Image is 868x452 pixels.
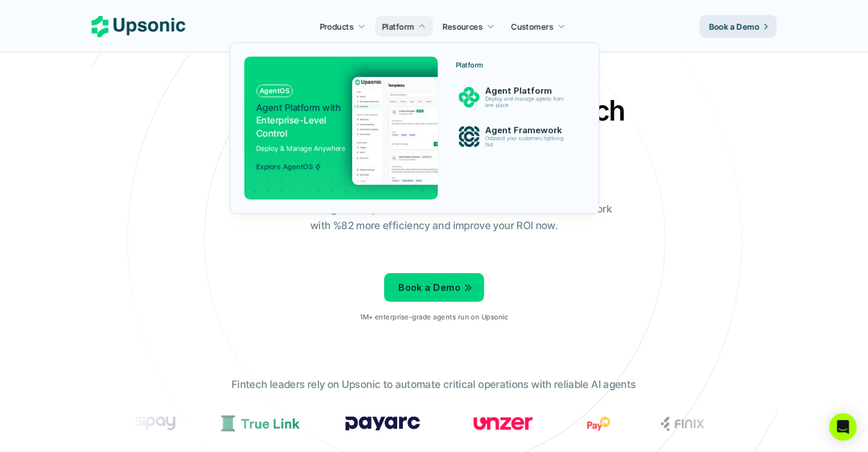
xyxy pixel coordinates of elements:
p: Products [320,21,353,33]
a: AgentOSAgent Platform withEnterprise-Level ControlDeploy & Manage AnywhereExplore AgentOS [244,57,438,199]
p: Deploy and manage agents from one place [485,96,568,109]
p: 1M+ enterprise-grade agents run on Upsonic [360,313,508,321]
a: Products [313,16,372,37]
p: Deploy & Manage Anywhere [256,143,346,154]
a: Book a Demo [384,273,484,302]
p: Onboard your customers lightning fast [485,135,568,148]
p: Platform [456,61,483,69]
p: Explore AgentOS [256,163,313,171]
p: Platform [382,21,414,33]
p: Book a Demo [398,279,461,296]
p: Agent Framework [485,125,569,135]
div: Open Intercom Messenger [829,413,857,441]
p: Resources [443,21,483,33]
span: Agent Platform with [256,102,341,113]
p: Customers [511,21,554,33]
span: Explore AgentOS [256,163,321,171]
p: AgentOS [260,87,289,95]
h2: Agentic AI Platform for FinTech Operations [235,91,634,168]
p: Enterprise-Level Control [256,101,344,139]
a: Book a Demo [700,15,777,38]
p: Book a Demo [709,21,760,33]
p: From onboarding to compliance to settlement to autonomous control. Work with %82 more efficiency ... [249,201,620,234]
p: Agent Platform [485,86,569,96]
p: Fintech leaders rely on Upsonic to automate critical operations with reliable AI agents [232,377,636,393]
